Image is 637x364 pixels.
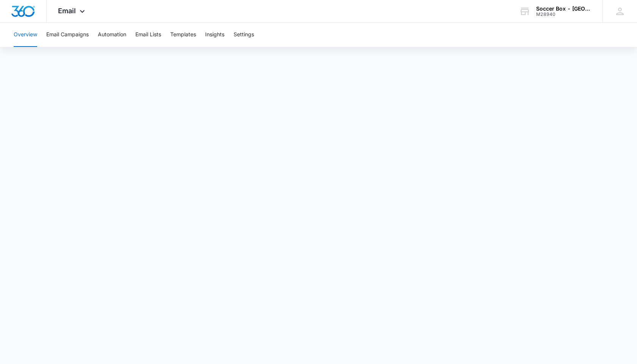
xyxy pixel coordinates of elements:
[135,23,161,47] button: Email Lists
[536,6,591,12] div: account name
[234,23,254,47] button: Settings
[58,7,76,15] span: Email
[46,23,89,47] button: Email Campaigns
[205,23,224,47] button: Insights
[170,23,196,47] button: Templates
[98,23,126,47] button: Automation
[14,23,37,47] button: Overview
[536,12,591,17] div: account id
